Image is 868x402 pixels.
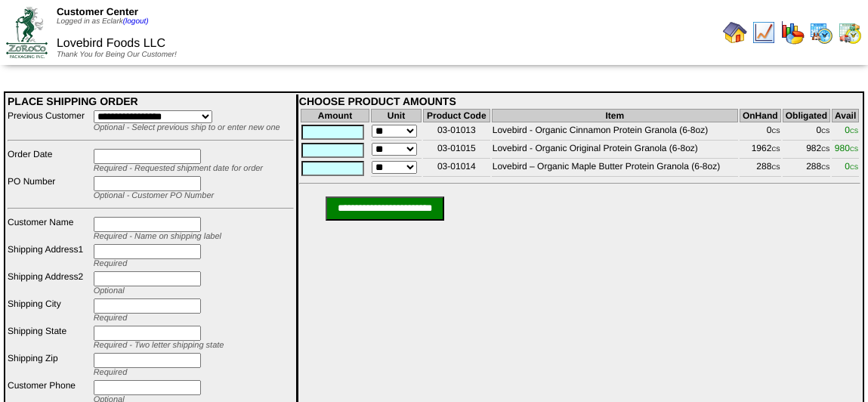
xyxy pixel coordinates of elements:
td: 03-01013 [423,124,490,141]
td: Shipping State [7,325,91,351]
span: CS [850,164,858,171]
img: calendarinout.gif [838,20,862,45]
a: (logout) [123,17,149,26]
span: Required [94,259,128,268]
span: Required - Name on shipping label [94,232,221,241]
th: Avail [832,109,859,122]
td: Shipping Zip [7,352,91,378]
td: Previous Customer [7,110,91,133]
img: ZoRoCo_Logo(Green%26Foil)%20jpg.webp [6,7,48,57]
td: Lovebird – Organic Maple Butter Protein Granola (6-8oz) [492,160,738,177]
span: Required [94,314,128,323]
td: 288 [740,160,780,177]
td: Shipping Address2 [7,271,91,296]
span: Optional - Select previous ship to or enter new one [94,123,280,132]
span: Optional - Customer PO Number [94,191,215,200]
span: Customer Center [57,6,138,17]
span: CS [821,128,829,135]
td: 288 [783,160,831,177]
th: Product Code [423,109,490,122]
span: Lovebird Foods LLC [57,37,165,50]
img: home.gif [723,20,747,45]
td: Shipping City [7,298,91,323]
span: CS [850,128,858,135]
span: CS [771,128,780,135]
span: CS [771,164,780,171]
img: calendarprod.gif [809,20,833,45]
span: Required - Two letter shipping state [94,341,224,350]
td: Shipping Address1 [7,243,91,269]
th: Unit [371,109,422,122]
span: 0 [845,161,858,172]
span: CS [771,146,780,153]
td: 0 [783,124,831,141]
td: 0 [740,124,780,141]
span: CS [821,164,829,171]
span: 980 [835,143,858,153]
td: Order Date [7,148,91,174]
th: Item [492,109,738,122]
span: 0 [845,125,858,135]
img: line_graph.gif [752,20,776,45]
div: PLACE SHIPPING ORDER [8,95,294,107]
span: Required [94,368,128,377]
th: Obligated [783,109,831,122]
td: 03-01015 [423,142,490,159]
span: CS [821,146,829,153]
span: Optional [94,286,125,295]
td: Lovebird - Organic Original Protein Granola (6-8oz) [492,142,738,159]
th: Amount [301,109,369,122]
div: CHOOSE PRODUCT AMOUNTS [299,95,860,107]
span: Required - Requested shipment date for order [94,164,263,173]
td: PO Number [7,175,91,201]
td: Customer Name [7,216,91,242]
span: Thank You for Being Our Customer! [57,51,177,59]
td: 982 [783,142,831,159]
span: CS [850,146,858,153]
span: Logged in as Eclark [57,17,149,26]
td: 1962 [740,142,780,159]
th: OnHand [740,109,780,122]
td: Lovebird - Organic Cinnamon Protein Granola (6-8oz) [492,124,738,141]
td: 03-01014 [423,160,490,177]
img: graph.gif [780,20,805,45]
